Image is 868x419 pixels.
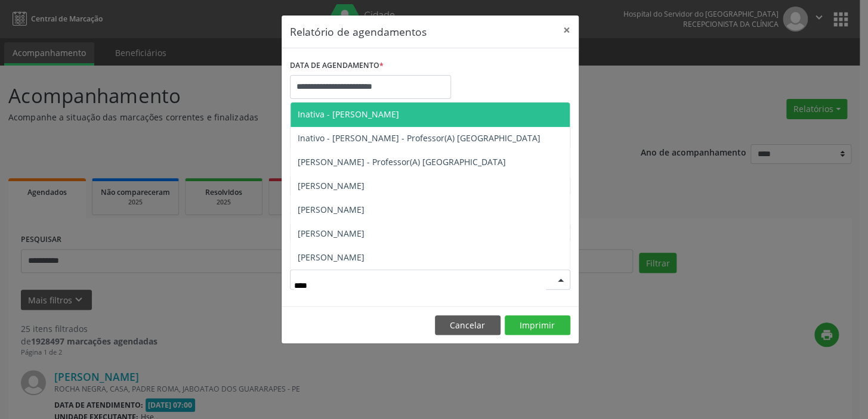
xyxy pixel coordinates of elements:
[298,132,540,144] span: Inativo - [PERSON_NAME] - Professor(A) [GEOGRAPHIC_DATA]
[298,228,365,239] span: [PERSON_NAME]
[298,108,399,120] span: Inativa - [PERSON_NAME]
[435,315,501,336] button: Cancelar
[555,15,579,45] button: Close
[298,252,365,263] span: [PERSON_NAME]
[290,57,384,75] label: DATA DE AGENDAMENTO
[298,156,506,167] span: [PERSON_NAME] - Professor(A) [GEOGRAPHIC_DATA]
[298,204,365,215] span: [PERSON_NAME]
[298,180,365,191] span: [PERSON_NAME]
[505,315,570,336] button: Imprimir
[290,24,427,39] h5: Relatório de agendamentos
